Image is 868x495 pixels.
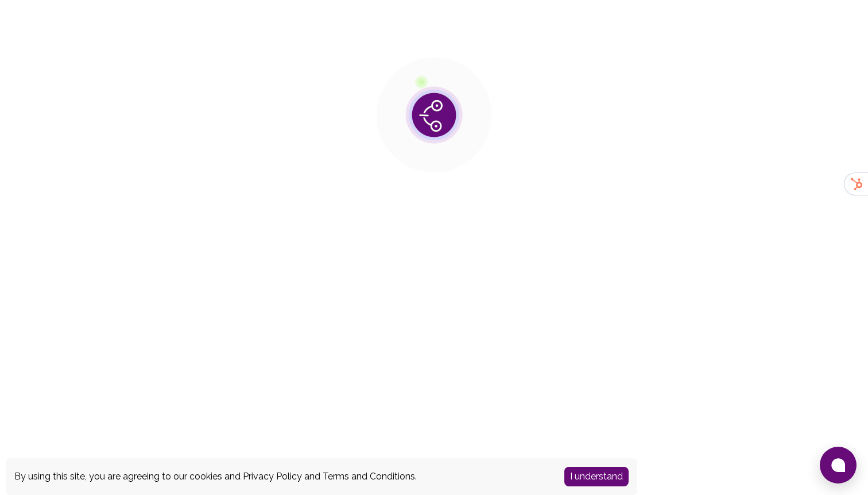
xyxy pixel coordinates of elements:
[243,471,302,482] a: Privacy Policy
[323,471,415,482] a: Terms and Conditions
[820,447,857,484] button: Open chat window
[377,57,491,172] img: public
[14,470,547,484] div: By using this site, you are agreeing to our cookies and and .
[564,467,629,486] button: Accept cookies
